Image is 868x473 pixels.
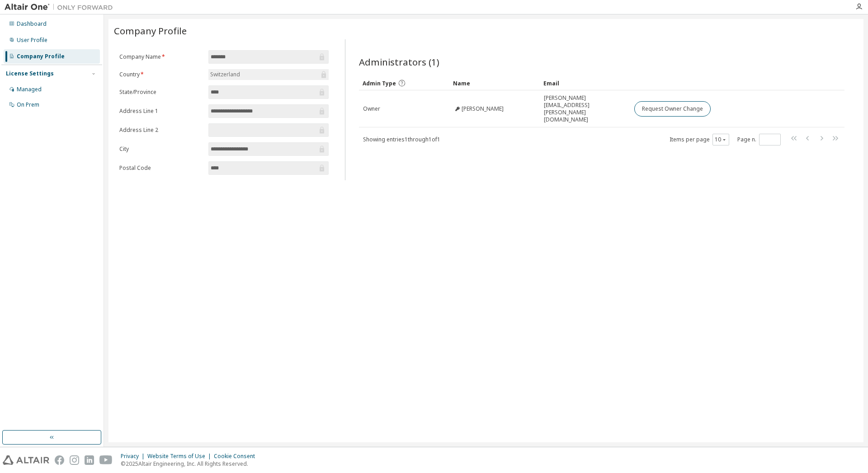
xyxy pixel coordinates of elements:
label: Country [119,71,203,78]
span: Owner [363,105,380,112]
img: linkedin.svg [85,455,94,465]
img: altair_logo.svg [3,455,49,465]
span: Company Profile [114,24,187,37]
span: Administrators (1) [359,56,439,68]
p: © 2025 Altair Engineering, Inc. All Rights Reserved. [121,460,260,468]
label: Postal Code [119,164,203,172]
div: Name [453,76,536,90]
label: Company Name [119,53,203,61]
div: Switzerland [208,69,329,80]
div: License Settings [6,70,54,77]
div: Company Profile [17,53,65,60]
label: State/Province [119,89,203,96]
div: Switzerland [209,70,241,80]
img: instagram.svg [70,455,79,465]
span: Page n. [737,134,781,145]
img: Altair One [5,3,118,12]
span: [PERSON_NAME][EMAIL_ADDRESS][PERSON_NAME][DOMAIN_NAME] [544,94,626,123]
img: facebook.svg [55,455,64,465]
div: On Prem [17,101,39,108]
label: Address Line 2 [119,126,203,134]
button: 10 [715,136,727,143]
img: youtube.svg [99,455,113,465]
div: Dashboard [17,20,47,28]
div: Email [543,76,627,90]
div: Website Terms of Use [147,453,214,460]
span: Items per page [670,134,729,145]
div: Cookie Consent [214,453,260,460]
label: Address Line 1 [119,108,203,115]
label: City [119,145,203,153]
span: Showing entries 1 through 1 of 1 [363,136,440,143]
div: Managed [17,86,42,93]
span: [PERSON_NAME] [462,105,504,112]
button: Request Owner Change [634,101,711,117]
span: Admin Type [363,80,396,87]
div: User Profile [17,37,47,44]
div: Privacy [121,453,147,460]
